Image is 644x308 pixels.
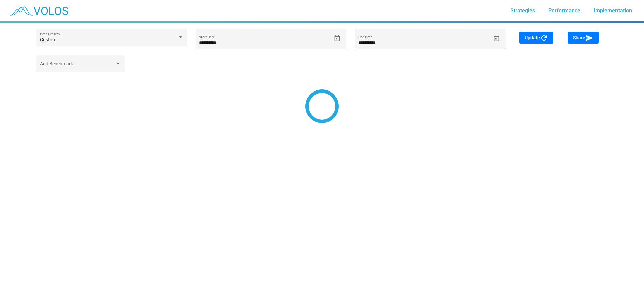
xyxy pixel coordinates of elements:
button: Open calendar [491,33,502,44]
mat-icon: refresh [540,34,548,42]
span: Strategies [510,7,535,14]
span: Update [525,35,548,40]
span: Custom [40,37,56,42]
button: Open calendar [331,33,343,44]
span: Share [573,35,593,40]
span: Performance [548,7,580,14]
button: Update [519,32,553,44]
img: blue_transparent.png [5,2,72,19]
a: Performance [543,5,586,17]
span: Implementation [594,7,632,14]
mat-icon: send [585,34,593,42]
a: Strategies [505,5,540,17]
a: Implementation [588,5,637,17]
button: Share [568,32,599,44]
